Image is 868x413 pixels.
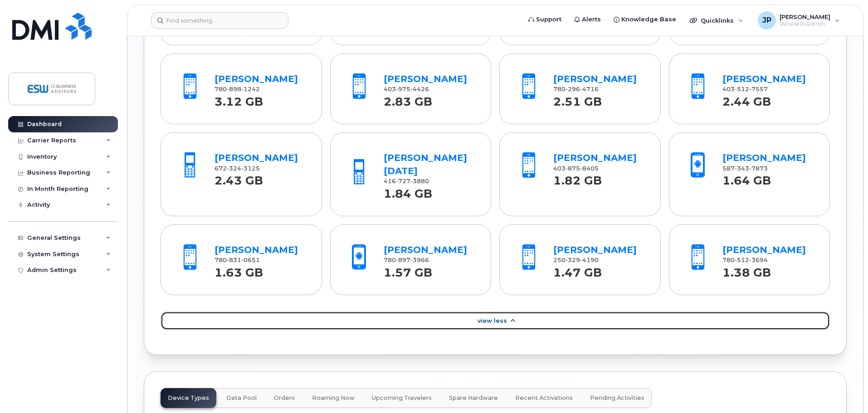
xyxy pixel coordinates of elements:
[215,152,298,163] a: [PERSON_NAME]
[384,152,467,176] a: [PERSON_NAME][DATE]
[566,257,580,263] span: 329
[215,244,298,255] a: [PERSON_NAME]
[396,178,410,185] span: 727
[762,15,771,26] span: JP
[515,394,573,402] span: Recent Activations
[780,13,830,20] span: [PERSON_NAME]
[227,257,241,263] span: 831
[410,86,429,92] span: 4426
[735,165,749,172] span: 343
[566,86,580,92] span: 296
[722,244,806,255] a: [PERSON_NAME]
[384,182,432,200] strong: 1.84 GB
[522,10,568,29] a: Support
[566,165,580,172] span: 875
[701,17,734,24] span: Quicklinks
[590,394,644,402] span: Pending Activities
[722,257,768,263] span: 780
[215,90,263,108] strong: 3.12 GB
[215,165,260,172] span: 672
[274,394,295,402] span: Orders
[683,11,750,29] div: Quicklinks
[582,15,601,24] span: Alerts
[722,86,768,92] span: 403
[553,152,637,163] a: [PERSON_NAME]
[312,394,355,402] span: Roaming Now
[241,165,260,172] span: 3125
[553,244,637,255] a: [PERSON_NAME]
[722,90,771,108] strong: 2.44 GB
[722,261,771,279] strong: 1.38 GB
[553,257,599,263] span: 250
[580,86,599,92] span: 4716
[227,86,241,92] span: 898
[722,152,806,163] a: [PERSON_NAME]
[553,73,637,84] a: [PERSON_NAME]
[227,165,241,172] span: 324
[161,311,830,330] a: View Less
[607,10,683,29] a: Knowledge Base
[215,257,260,263] span: 780
[384,178,429,185] span: 416
[215,86,260,92] span: 780
[226,394,257,402] span: Data Pool
[449,394,498,402] span: Spare Hardware
[241,257,260,263] span: 0651
[384,261,432,279] strong: 1.57 GB
[241,86,260,92] span: 1242
[749,165,768,172] span: 7873
[384,257,429,263] span: 780
[536,15,561,24] span: Support
[215,169,263,187] strong: 2.43 GB
[396,86,410,92] span: 975
[749,257,768,263] span: 3694
[410,178,429,185] span: 3880
[735,257,749,263] span: 512
[384,86,429,92] span: 403
[580,257,599,263] span: 4190
[568,10,607,29] a: Alerts
[553,90,602,108] strong: 2.51 GB
[151,12,288,29] input: Find something...
[384,90,432,108] strong: 2.83 GB
[478,317,507,324] span: View Less
[749,86,768,92] span: 7557
[780,20,830,28] span: Wireless Admin
[722,169,771,187] strong: 1.64 GB
[372,394,432,402] span: Upcoming Travelers
[396,257,410,263] span: 897
[553,261,602,279] strong: 1.47 GB
[553,169,602,187] strong: 1.82 GB
[735,86,749,92] span: 512
[553,86,599,92] span: 780
[215,261,263,279] strong: 1.63 GB
[722,165,768,172] span: 587
[621,15,676,24] span: Knowledge Base
[410,257,429,263] span: 3966
[580,165,599,172] span: 8405
[384,73,467,84] a: [PERSON_NAME]
[384,244,467,255] a: [PERSON_NAME]
[722,73,806,84] a: [PERSON_NAME]
[553,165,599,172] span: 403
[751,11,846,29] div: Jon Plett
[215,73,298,84] a: [PERSON_NAME]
